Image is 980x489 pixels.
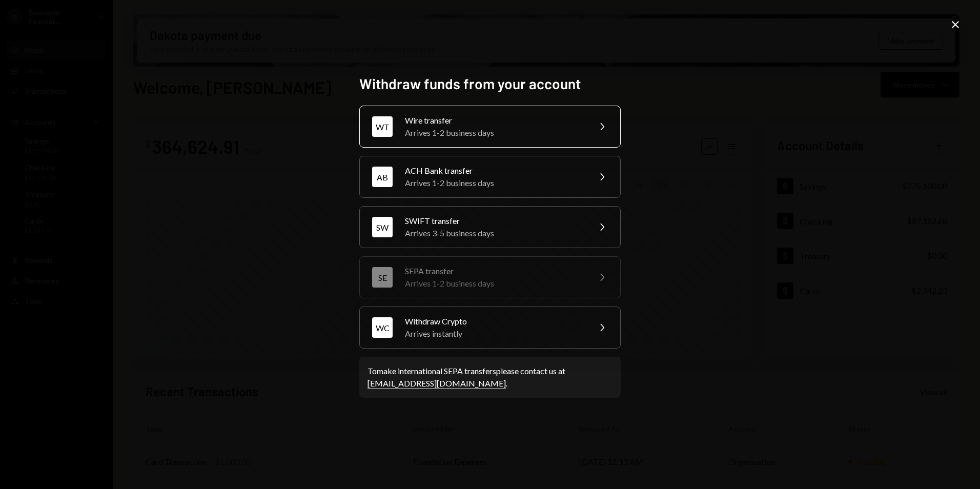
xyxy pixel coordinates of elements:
[359,206,621,248] button: SWSWIFT transferArrives 3-5 business days
[372,116,393,137] div: WT
[372,267,393,288] div: SE
[359,256,621,298] button: SESEPA transferArrives 1-2 business days
[367,365,612,390] div: To make international SEPA transfers please contact us at .
[405,127,583,139] div: Arrives 1-2 business days
[359,74,621,94] h2: Withdraw funds from your account
[359,106,621,148] button: WTWire transferArrives 1-2 business days
[359,307,621,349] button: WCWithdraw CryptoArrives instantly
[405,165,583,177] div: ACH Bank transfer
[367,378,506,389] a: [EMAIL_ADDRESS][DOMAIN_NAME]
[372,167,393,187] div: AB
[372,317,393,338] div: WC
[359,156,621,198] button: ABACH Bank transferArrives 1-2 business days
[405,177,583,189] div: Arrives 1-2 business days
[405,315,583,328] div: Withdraw Crypto
[405,277,583,290] div: Arrives 1-2 business days
[405,265,583,277] div: SEPA transfer
[405,114,583,127] div: Wire transfer
[405,215,583,227] div: SWIFT transfer
[405,328,583,340] div: Arrives instantly
[372,217,393,237] div: SW
[405,227,583,239] div: Arrives 3-5 business days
